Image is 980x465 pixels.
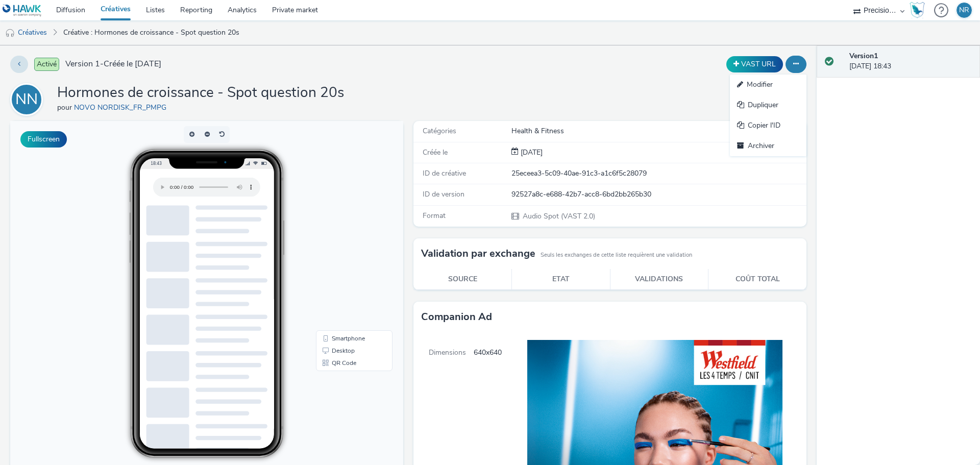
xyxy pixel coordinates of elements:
div: Dupliquer la créative en un VAST URL [724,56,786,72]
img: undefined Logo [3,4,42,17]
span: Version 1 - Créée le [DATE] [65,58,161,70]
span: Audio Spot (VAST 2.0) [522,211,595,221]
a: Archiver [730,136,806,156]
a: NN [10,94,47,104]
th: Validations [610,269,708,290]
div: 92527a8c-e688-42b7-acc8-6bd2bb265b30 [511,189,805,200]
th: Etat [512,269,610,290]
span: Créée le [423,148,448,157]
th: Coût total [708,269,807,290]
span: pour [57,103,74,112]
span: Format [423,211,446,221]
span: Catégories [423,126,456,136]
li: Smartphone [308,211,380,224]
img: Hawk Academy [910,2,925,18]
li: Desktop [308,224,380,236]
span: [DATE] [519,148,543,157]
span: Desktop [322,227,345,233]
small: Seuls les exchanges de cette liste requièrent une validation [541,251,692,259]
th: Source [413,269,512,290]
div: [DATE] 18:43 [849,51,972,72]
div: Création 15 septembre 2025, 18:43 [519,148,543,158]
a: Copier l'ID [730,115,806,136]
div: NR [959,3,969,18]
a: Modifier [730,75,806,95]
span: 18:43 [140,39,152,45]
a: Hawk Academy [910,2,929,18]
h1: Hormones de croissance - Spot question 20s [57,83,344,103]
li: QR Code [308,236,380,248]
button: Fullscreen [20,131,67,148]
div: Health & Fitness [511,126,805,136]
div: NN [15,85,38,114]
a: NOVO NORDISK_FR_PMPG [74,103,170,112]
img: audio [5,28,15,38]
span: QR Code [322,239,346,245]
button: VAST URL [726,56,783,72]
h3: Companion Ad [421,309,492,325]
h3: Validation par exchange [421,246,535,261]
span: ID de créative [423,168,466,178]
div: 25eceea3-5c09-40ae-91c3-a1c6f5c28079 [511,168,805,179]
a: Dupliquer [730,95,806,115]
strong: Version 1 [849,51,878,61]
a: Créative : Hormones de croissance - Spot question 20s [58,20,244,45]
span: Smartphone [322,214,355,221]
span: Activé [34,58,59,71]
span: ID de version [423,189,464,199]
